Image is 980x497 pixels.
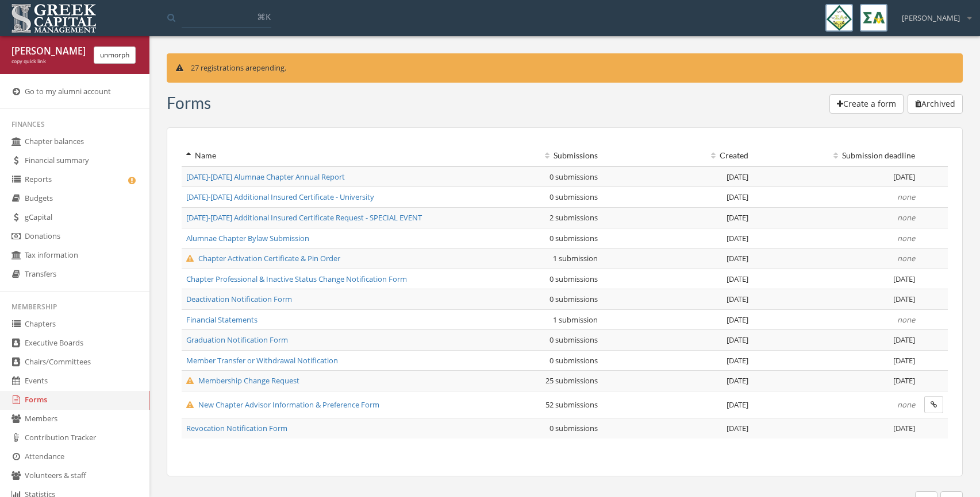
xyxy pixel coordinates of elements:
a: Revocation Notification Form [186,423,287,433]
a: [DATE]-[DATE] Alumnae Chapter Annual Report [186,172,345,182]
span: 0 submissions [549,423,598,433]
a: [DATE]-[DATE] Additional Insured Certificate - University [186,192,374,202]
button: unmorph [94,46,136,64]
td: [DATE] [602,289,753,310]
td: [DATE] [602,228,753,248]
span: ⌘K [257,11,271,22]
td: [DATE] [753,166,920,187]
a: Financial Statements [186,314,258,325]
a: Chapter Activation Certificate & Pin Order [186,253,340,263]
div: copy quick link [11,58,85,65]
td: [DATE] [753,269,920,289]
span: 27 registrations [191,63,244,73]
span: 2 submissions [549,212,598,223]
td: [DATE] [602,391,753,418]
th: Submissions [437,145,602,166]
td: [DATE] [602,166,753,187]
h3: Form s [167,94,211,112]
a: Member Transfer or Withdrawal Notification [186,355,338,366]
button: Create a form [829,94,904,114]
a: [DATE]-[DATE] Additional Insured Certificate Request - SPECIAL EVENT [186,212,422,223]
span: [PERSON_NAME] [902,13,960,24]
td: [DATE] [753,289,920,310]
td: [DATE] [602,371,753,391]
a: Alumnae Chapter Bylaw Submission [186,233,309,243]
span: 0 submissions [549,172,598,182]
td: [DATE] [753,330,920,351]
td: [DATE] [602,330,753,351]
th: Name [182,145,437,166]
a: Graduation Notification Form [186,335,288,345]
a: Membership Change Request [186,375,299,386]
td: [DATE] [602,418,753,438]
td: [DATE] [753,350,920,371]
button: Archived [908,94,963,114]
td: [DATE] [602,248,753,269]
span: 0 submissions [549,274,598,284]
a: Deactivation Notification Form [186,294,292,304]
span: 1 submission [553,314,598,325]
em: none [897,399,915,410]
div: [PERSON_NAME] [PERSON_NAME] [11,45,85,58]
span: 0 submissions [549,294,598,304]
span: 0 submissions [549,355,598,366]
td: [DATE] [753,371,920,391]
span: 0 submissions [549,192,598,202]
span: 0 submissions [549,335,598,345]
span: 25 submissions [545,375,598,386]
div: [PERSON_NAME] [894,4,971,24]
td: [DATE] [602,187,753,208]
td: [DATE] [602,269,753,289]
td: [DATE] [602,350,753,371]
em: none [897,192,915,202]
span: 0 submissions [549,233,598,243]
th: Created [602,145,753,166]
div: are pending. [167,53,963,83]
span: 1 submission [553,253,598,263]
a: Chapter Professional & Inactive Status Change Notification Form [186,274,407,284]
em: none [897,233,915,243]
th: Submission deadline [753,145,920,166]
em: none [897,253,915,263]
td: [DATE] [602,309,753,330]
a: New Chapter Advisor Information & Preference Form [186,399,379,410]
em: none [897,314,915,325]
td: [DATE] [602,207,753,228]
em: none [897,212,915,223]
span: 52 submissions [545,399,598,410]
td: [DATE] [753,418,920,438]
